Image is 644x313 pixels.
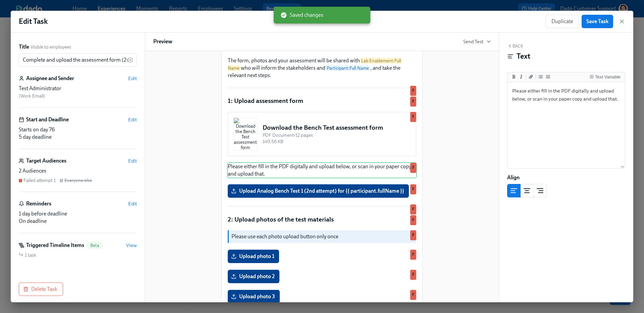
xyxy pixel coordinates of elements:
[19,200,137,233] div: RemindersEdit1 day before deadlineOn deadline
[19,241,137,258] div: Triggered Timeline ItemsBetaView1 task
[227,230,417,244] div: Please use each photo upload button only onceF
[26,157,66,165] h6: Target Audiences
[410,290,416,300] div: Used by Failed attempt 1 audience
[26,75,74,82] h6: Assignee and Sender
[23,177,56,184] div: Failed attempt 1
[128,116,137,123] button: Edit
[227,162,417,178] div: Please either fill in the PDF digitally and upload below, or scan in your paper copy and upload t...
[227,111,417,157] div: Download the Bench Test assessment formDownload the Bench Test assessment formPDF Document•12 pag...
[410,163,416,173] div: Used by Failed attempt 1 audience
[227,269,417,284] div: Upload photo 2F
[410,184,416,194] div: Used by Failed attempt 1 audience
[227,249,417,264] div: Upload photo 1F
[19,134,52,140] span: 5 day deadline
[528,73,534,80] button: Add a link
[86,243,103,248] span: Beta
[507,184,547,197] div: text alignment
[227,36,417,80] div: AfterParticipant:First Namehas completed their second attempt, please upload the test materials a...
[227,289,417,304] div: Upload photo 3F
[463,38,491,45] button: Send Test
[520,184,534,197] button: center aligned
[25,252,36,258] span: 1 task
[19,217,137,225] div: On deadline
[410,270,416,280] div: Used by Failed attempt 1 audience
[19,126,137,133] div: Starts on day 76
[227,204,417,209] div: F
[517,51,530,61] h4: Text
[280,11,323,19] span: Saved changes
[227,184,417,198] div: Upload Analog Bench Test 1 (2nd attempt) for {{ participant.fullName }}F
[410,112,416,122] div: Used by Failed attempt 1 audience
[410,230,416,240] div: Used by Failed attempt 1 audience
[26,116,69,123] h6: Start and Deadline
[26,242,84,249] h6: Triggered Timeline Items
[410,97,416,107] div: Used by Failed attempt 1 audience
[509,83,624,168] textarea: Please either fill in the PDF digitally and upload below, or scan in your paper copy and upload t...
[227,214,417,225] div: 2: Upload photos of the test materialsF
[126,242,137,249] button: View
[507,43,523,49] button: Back
[595,75,621,79] div: Text Variable
[127,57,133,63] svg: Insert text variable
[507,174,520,181] label: Align
[19,283,63,296] button: Delete Task
[518,73,525,80] button: Add italic text
[19,116,137,149] div: Start and DeadlineEditStarts on day 765 day deadline
[507,184,521,197] button: left aligned
[586,18,608,25] span: Save Task
[19,167,137,175] div: 2 Audiences
[410,86,416,96] div: Used by Failed attempt 1 audience
[582,15,613,28] button: Save Task
[128,158,137,164] button: Edit
[537,73,544,80] button: Add unordered list
[19,43,29,51] label: Title
[19,210,137,217] div: 1 day before deadline
[551,18,573,25] span: Duplicate
[588,73,622,80] button: Insert Text Variable
[510,187,518,195] svg: Left
[227,96,417,106] div: 1: Upload assessment formF
[227,85,417,90] div: F
[410,204,416,214] div: Used by Failed attempt 1 audience
[128,200,137,207] button: Edit
[545,73,551,80] button: Add ordered list
[507,203,625,210] div: Block ID: hJZ5j0Vuh
[26,200,51,207] h6: Reminders
[523,187,531,195] svg: Center
[19,85,137,92] div: Test Administrator
[533,184,547,197] button: right aligned
[410,250,416,260] div: Used by Failed attempt 1 audience
[64,177,92,184] div: Everyone else
[19,16,48,26] h1: Edit Task
[128,75,137,82] button: Edit
[19,75,137,108] div: Assignee and SenderEditTest Administrator (Work Email)
[511,73,517,80] button: Add bold text
[31,44,71,50] span: Visible to employees
[410,215,416,225] div: Used by Failed attempt 1 audience
[24,286,57,293] span: Delete Task
[19,93,45,99] span: ( Work Email )
[153,38,172,45] h6: Preview
[546,15,579,28] button: Duplicate
[536,187,544,195] svg: Right
[19,157,137,192] div: Target AudiencesEdit2 AudiencesFailed attempt 1Everyone else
